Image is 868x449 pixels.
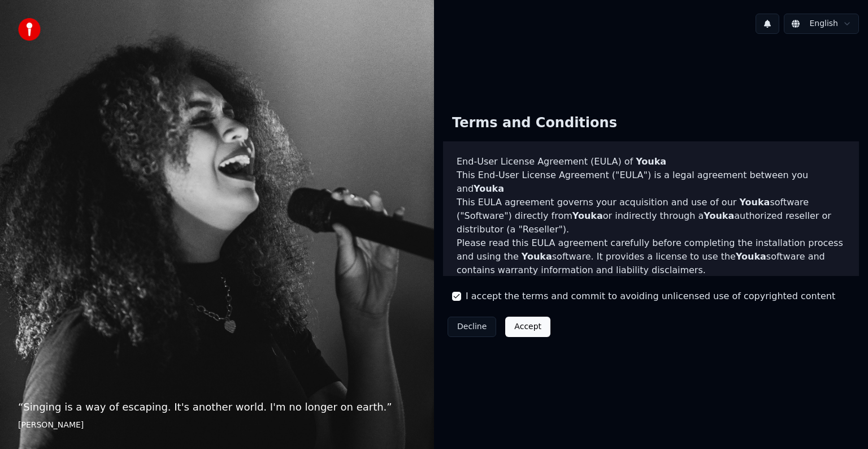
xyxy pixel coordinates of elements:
[457,169,845,196] p: This End-User License Agreement ("EULA") is a legal agreement between you and
[466,290,835,303] label: I accept the terms and commit to avoiding unlicensed use of copyrighted content
[739,197,770,208] span: Youka
[636,156,666,167] span: Youka
[457,236,845,277] p: Please read this EULA agreement carefully before completing the installation process and using th...
[18,420,416,431] footer: [PERSON_NAME]
[18,18,41,41] img: youka
[522,251,552,262] span: Youka
[457,155,845,169] h3: End-User License Agreement (EULA) of
[18,399,416,415] p: “ Singing is a way of escaping. It's another world. I'm no longer on earth. ”
[505,317,550,337] button: Accept
[572,210,603,221] span: Youka
[457,196,845,236] p: This EULA agreement governs your acquisition and use of our software ("Software") directly from o...
[443,105,626,141] div: Terms and Conditions
[736,251,766,262] span: Youka
[448,317,496,337] button: Decline
[474,183,504,194] span: Youka
[704,210,734,221] span: Youka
